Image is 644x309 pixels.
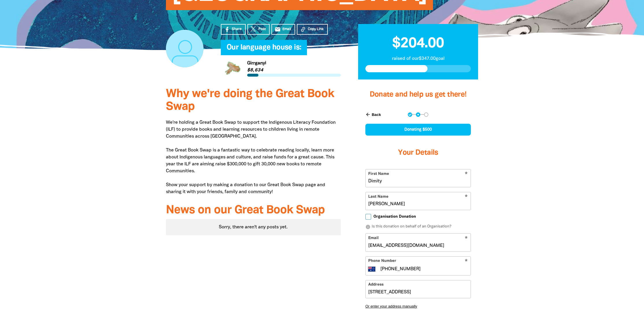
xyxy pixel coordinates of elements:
[465,259,468,264] i: Required
[392,37,444,50] span: $204.00
[365,124,471,136] div: Donating $500
[221,49,341,53] h6: My Team
[166,204,341,217] h3: News on our Great Book Swap
[166,219,341,235] div: Sorry, there aren't any posts yet.
[370,91,467,98] span: Donate and help us get there!
[424,112,428,117] button: Navigate to step 3 of 3 to enter your payment details
[247,24,270,35] a: Post
[365,304,471,308] button: Or enter your address manually
[365,224,371,230] i: info
[166,219,341,235] div: Paginated content
[408,112,412,117] button: Navigate to step 1 of 3 to enter your donation amount
[416,112,420,117] button: Navigate to step 2 of 3 to enter your details
[221,24,246,35] a: Share
[365,214,371,220] input: Organisation Donation
[258,27,266,32] span: Post
[365,224,471,230] p: Is this donation on behalf of an Organisation?
[297,24,328,35] button: Copy Link
[365,112,371,117] i: arrow_back
[232,27,242,32] span: Share
[271,24,295,35] a: emailEmail
[166,89,334,112] span: Why we're doing the Great Book Swap
[275,26,281,32] i: email
[373,214,416,219] span: Organisation Donation
[166,119,341,195] p: We're holding a Great Book Swap to support the Indigenous Literacy Foundation (ILF) to provide bo...
[308,27,324,32] span: Copy Link
[365,55,471,62] p: raised of our $347.00 goal
[365,141,471,164] h3: Your Details
[363,110,383,119] button: Back
[282,27,291,32] span: Email
[227,44,301,55] span: Our language house is:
